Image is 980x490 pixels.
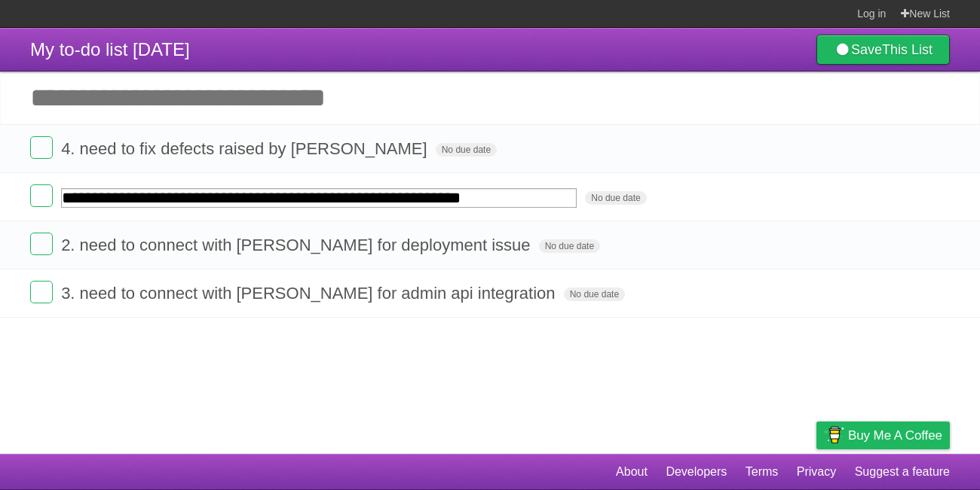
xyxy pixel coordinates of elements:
[30,184,53,207] label: Done
[61,236,534,254] span: 2. need to connect with [PERSON_NAME] for deployment issue
[855,458,950,486] a: Suggest a feature
[666,458,727,486] a: Developers
[436,143,497,157] span: No due date
[816,35,950,65] a: SaveThis List
[882,42,933,57] b: This List
[30,136,53,159] label: Done
[61,139,430,158] span: 4. need to fix defects raised by [PERSON_NAME]
[585,191,646,205] span: No due date
[746,458,779,486] a: Terms
[816,422,950,449] a: Buy me a coffee
[797,458,836,486] a: Privacy
[848,422,942,449] span: Buy me a coffee
[539,239,600,253] span: No due date
[824,422,844,448] img: Buy me a coffee
[61,284,559,303] span: 3. need to connect with [PERSON_NAME] for admin api integration
[616,458,648,486] a: About
[30,39,190,59] span: My to-do list [DATE]
[30,281,53,303] label: Done
[30,233,53,255] label: Done
[564,288,625,301] span: No due date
